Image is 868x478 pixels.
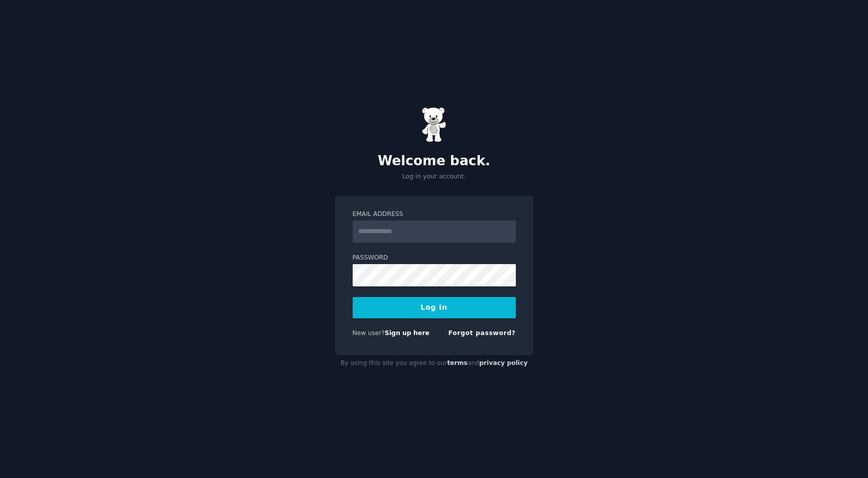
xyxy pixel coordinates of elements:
img: Gummy Bear [422,107,447,142]
span: New user? [353,329,385,337]
label: Password [353,253,516,263]
button: Log In [353,297,516,318]
a: privacy policy [479,359,528,366]
p: Log in your account. [335,172,534,181]
label: Email Address [353,210,516,219]
div: By using this site you agree to our and [335,355,534,372]
h2: Welcome back. [335,153,534,169]
a: Sign up here [385,329,429,337]
a: terms [447,359,467,366]
a: Forgot password? [448,329,516,337]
